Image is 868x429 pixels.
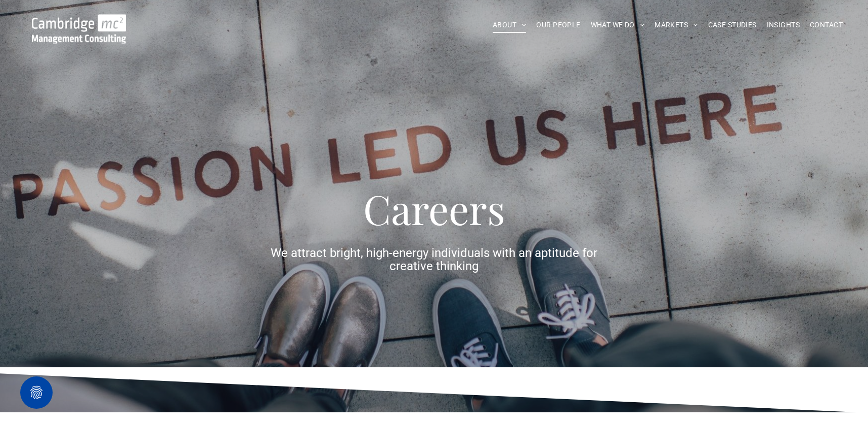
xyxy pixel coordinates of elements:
[703,17,762,33] a: CASE STUDIES
[762,17,805,33] a: INSIGHTS
[32,14,126,44] img: Go to Homepage
[488,17,532,33] a: ABOUT
[586,17,650,33] a: WHAT WE DO
[805,17,848,33] a: CONTACT
[271,246,597,273] span: We attract bright, high-energy individuals with an aptitude for creative thinking
[531,17,585,33] a: OUR PEOPLE
[649,17,703,33] a: MARKETS
[363,181,505,235] span: Careers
